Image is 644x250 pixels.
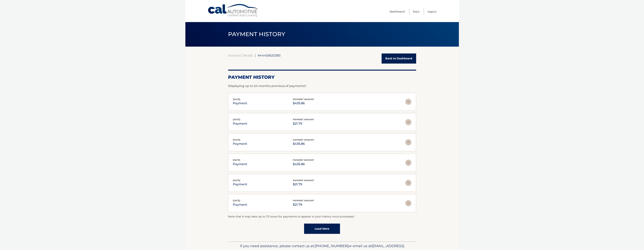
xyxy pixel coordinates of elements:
p: payment [233,182,247,187]
span: | [255,53,256,57]
p: $435.86 [293,141,314,146]
img: accordion-rest.svg [405,180,411,186]
p: $435.86 [293,101,314,106]
a: Account Details [228,53,253,57]
p: $435.86 [293,162,314,167]
span: #44455620383 [258,53,281,57]
span: [PHONE_NUMBER] [315,244,348,248]
h2: Payment History [228,74,416,80]
p: Note that it may take up to 72 hours for payments to appear in your history once processed. [228,214,416,219]
span: [DATE] [233,159,240,161]
a: Load More [304,224,340,234]
p: payment [233,101,247,106]
a: Cal Automotive [208,4,259,17]
span: [DATE] [233,98,240,101]
a: Dashboard [390,8,405,15]
span: [DATE] [233,118,240,121]
p: Displaying up to 24 months previous of payments*. [228,84,416,88]
span: [DATE] [233,139,240,141]
p: $21.79 [293,182,314,187]
span: payment amount [293,118,314,121]
a: Logout [427,8,437,15]
span: payment amount [293,159,314,161]
a: Back to Dashboard [382,53,416,64]
span: PAYMENT HISTORY [228,31,285,38]
span: payment amount [293,199,314,202]
p: payment [233,162,247,167]
p: $21.79 [293,121,314,126]
span: payment amount [293,139,314,141]
img: accordion-rest.svg [405,139,411,145]
span: [DATE] [233,179,240,182]
img: accordion-rest.svg [405,200,411,206]
span: payment amount [293,98,314,101]
p: $21.79 [293,202,314,207]
img: accordion-rest.svg [405,99,411,105]
img: accordion-rest.svg [405,160,411,166]
p: payment [233,121,247,126]
span: payment amount [293,179,314,182]
p: payment [233,202,247,207]
span: [DATE] [233,199,240,202]
img: accordion-rest.svg [405,119,411,125]
a: FAQ's [413,8,419,15]
p: payment [233,141,247,146]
